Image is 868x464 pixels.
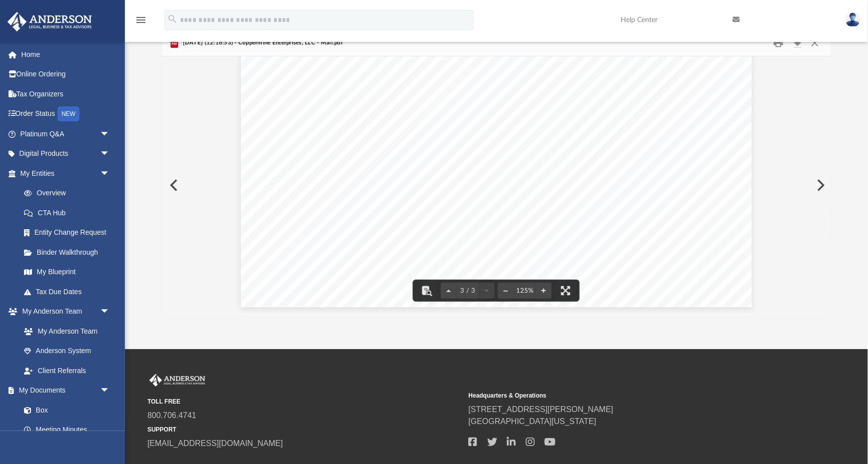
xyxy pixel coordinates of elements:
div: Preview [162,30,831,314]
a: Anderson System [14,341,120,361]
img: User Pic [846,12,861,27]
a: CTA Hub [14,203,125,223]
small: SUPPORT [147,425,462,434]
span: arrow_drop_down [100,124,120,144]
a: Order StatusNEW [7,104,125,124]
small: TOLL FREE [147,397,462,406]
a: Home [7,44,125,64]
button: Toggle findbar [416,280,438,302]
span: arrow_drop_down [100,163,120,184]
a: Box [14,400,115,420]
div: Document Viewer [162,56,831,314]
a: [STREET_ADDRESS][PERSON_NAME] [469,405,614,414]
a: My Anderson Team [14,321,115,341]
div: File preview [162,56,831,314]
small: Headquarters & Operations [469,391,783,400]
span: 3 / 3 [457,288,479,294]
a: My Anderson Teamarrow_drop_down [7,302,120,322]
a: Online Ordering [7,64,125,84]
a: Overview [14,183,125,203]
button: 3 / 3 [457,280,479,302]
a: Tax Due Dates [14,282,125,302]
button: Enter fullscreen [555,280,577,302]
span: arrow_drop_down [100,144,120,164]
a: Binder Walkthrough [14,242,125,262]
span: arrow_drop_down [100,302,120,322]
button: Close [806,35,824,51]
a: [EMAIL_ADDRESS][DOMAIN_NAME] [147,439,283,448]
a: Meeting Minutes [14,420,120,440]
button: Download [789,35,807,51]
a: My Entitiesarrow_drop_down [7,163,125,183]
a: menu [135,19,147,26]
a: Digital Productsarrow_drop_down [7,144,125,164]
a: My Blueprint [14,262,120,282]
button: Next File [809,171,831,199]
img: Anderson Advisors Platinum Portal [147,374,207,387]
a: My Documentsarrow_drop_down [7,381,120,401]
i: search [167,13,178,24]
button: Print [769,35,789,51]
div: Current zoom level [514,288,536,294]
img: Anderson Advisors Platinum Portal [4,12,95,31]
span: arrow_drop_down [100,381,120,401]
button: Zoom in [536,280,552,302]
i: menu [135,14,147,26]
button: Previous File [162,171,184,199]
button: Previous page [441,280,457,302]
a: Client Referrals [14,361,120,381]
span: [DATE] (12:16:53) - Coppermine Enterprises, LLC - Mail.pdf [180,38,343,47]
a: Platinum Q&Aarrow_drop_down [7,124,125,144]
div: NEW [57,106,79,121]
a: 800.706.4741 [147,411,196,420]
a: [GEOGRAPHIC_DATA][US_STATE] [469,417,597,426]
a: Entity Change Request [14,223,125,243]
a: Tax Organizers [7,84,125,104]
button: Zoom out [498,280,514,302]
